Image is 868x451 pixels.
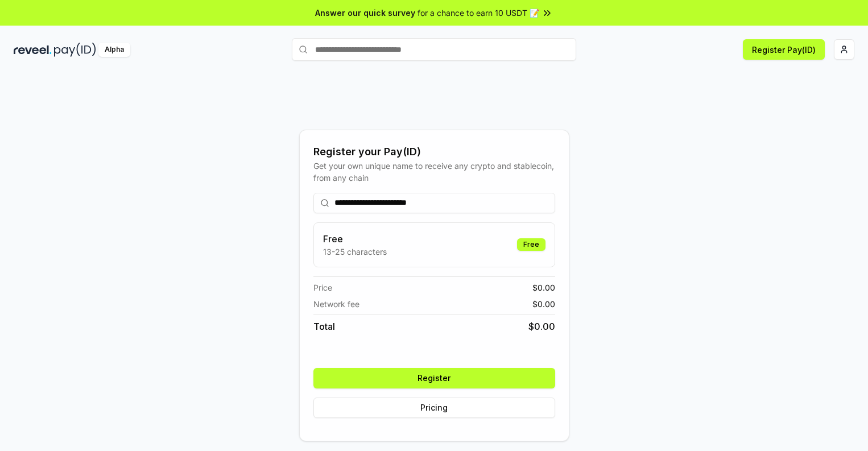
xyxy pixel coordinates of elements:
[313,398,555,418] button: Pricing
[313,298,359,310] span: Network fee
[313,282,332,293] span: Price
[528,320,555,333] span: $ 0.00
[532,282,555,293] span: $ 0.00
[323,232,387,246] h3: Free
[54,43,96,57] img: pay_id
[313,368,555,388] button: Register
[418,7,539,19] span: for a chance to earn 10 USDT 📝
[517,238,545,251] div: Free
[313,320,335,333] span: Total
[98,43,130,57] div: Alpha
[313,160,555,184] div: Get your own unique name to receive any crypto and stablecoin, from any chain
[743,39,825,60] button: Register Pay(ID)
[315,7,415,19] span: Answer our quick survey
[14,43,52,57] img: reveel_dark
[532,298,555,310] span: $ 0.00
[323,246,387,258] p: 13-25 characters
[313,144,555,160] div: Register your Pay(ID)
